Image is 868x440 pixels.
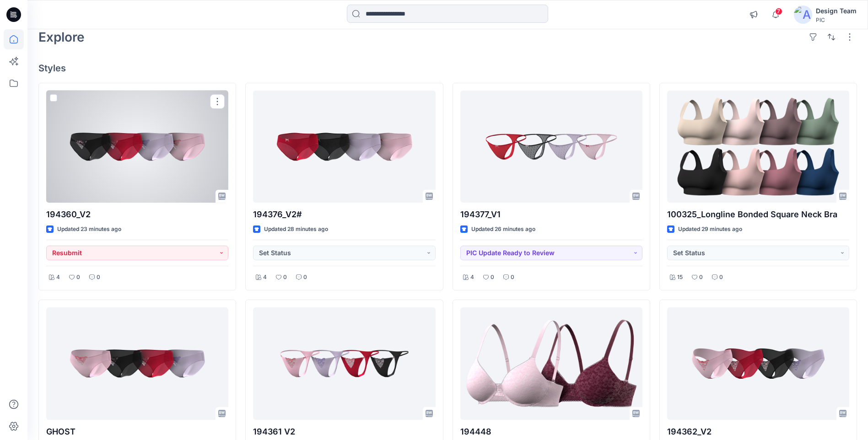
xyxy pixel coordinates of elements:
p: 194376_V2# [253,208,435,221]
p: 194377_V1 [460,208,642,221]
p: 0 [491,273,494,282]
p: 15 [677,273,683,282]
a: 194377_V1 [460,91,642,203]
div: Design Team [816,5,857,16]
p: 4 [56,273,60,282]
a: 194360_V2 [46,91,228,203]
a: 100325_Longline Bonded Square Neck Bra [667,91,849,203]
h4: Styles [38,63,857,74]
a: GHOST [46,307,228,419]
a: 194362_V2 [667,307,849,419]
p: 0 [303,273,307,282]
p: 100325_Longline Bonded Square Neck Bra [667,208,849,221]
p: 0 [97,273,100,282]
p: 194360_V2 [46,208,228,221]
p: 0 [76,273,80,282]
p: 0 [699,273,703,282]
p: 0 [511,273,514,282]
p: 4 [470,273,474,282]
a: 194448 [460,307,642,419]
span: 7 [775,8,782,15]
p: Updated 29 minutes ago [678,225,742,234]
p: Updated 28 minutes ago [264,225,328,234]
a: 194361 V2 [253,307,435,419]
p: 194448 [460,425,642,438]
p: GHOST [46,425,228,438]
p: 194361 V2 [253,425,435,438]
p: Updated 23 minutes ago [57,225,121,234]
h2: Explore [38,30,85,44]
a: 194376_V2# [253,91,435,203]
div: PIC [816,16,857,23]
p: Updated 26 minutes ago [471,225,535,234]
img: avatar [794,5,812,24]
p: 4 [263,273,267,282]
p: 194362_V2 [667,425,849,438]
p: 0 [283,273,287,282]
p: 0 [719,273,723,282]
